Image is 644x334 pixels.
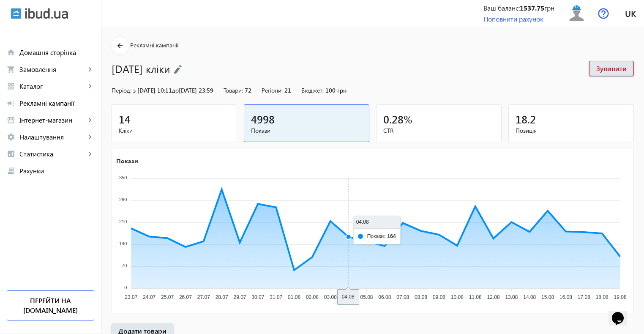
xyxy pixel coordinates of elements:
span: Рахунки [19,167,94,175]
tspan: 19.08 [614,294,627,300]
tspan: 12.08 [487,294,500,300]
span: Статистика [19,150,86,158]
tspan: 210 [119,219,127,224]
span: Рекламні кампанії [19,99,94,107]
span: Регіони: [262,86,283,94]
tspan: 10.08 [451,294,464,300]
tspan: 09.08 [433,294,445,300]
img: help.svg [598,8,609,19]
tspan: 25.07 [161,294,174,300]
mat-icon: shopping_cart [7,65,15,74]
text: Покази [116,156,138,164]
tspan: 30.07 [251,294,264,300]
span: [DATE] 10:11 [DATE] 23:59 [137,86,213,94]
tspan: 24.07 [143,294,156,300]
img: ibud.svg [11,8,22,19]
button: Зупинити [589,61,634,76]
span: Кліки [119,126,230,135]
tspan: 280 [119,197,127,202]
span: Налаштування [19,133,86,141]
mat-icon: keyboard_arrow_right [86,116,94,124]
tspan: 31.07 [270,294,282,300]
tspan: 29.07 [233,294,246,300]
tspan: 13.08 [505,294,518,300]
b: 1537.75 [520,3,544,12]
mat-icon: home [7,48,15,57]
span: Період: з [112,86,136,94]
span: Покази [251,126,362,135]
mat-icon: keyboard_arrow_right [86,65,94,74]
tspan: 140 [119,241,127,246]
tspan: 27.07 [197,294,210,300]
mat-icon: keyboard_arrow_right [86,82,94,90]
span: uk [625,8,636,19]
span: CTR [383,126,494,135]
tspan: 350 [119,175,127,180]
mat-icon: settings [7,133,15,141]
span: 14 [119,112,131,126]
tspan: 01.08 [288,294,300,300]
tspan: 26.07 [179,294,192,300]
span: Домашня сторінка [19,48,94,57]
tspan: 07.08 [396,294,409,300]
tspan: 05.08 [360,294,373,300]
span: 72 [245,86,251,94]
span: 100 грн [325,86,347,94]
tspan: 28.07 [216,294,228,300]
mat-icon: keyboard_arrow_right [86,133,94,141]
span: Товари: [224,86,243,94]
mat-icon: arrow_back [115,41,126,51]
span: 18.2 [516,112,536,126]
mat-icon: keyboard_arrow_right [86,150,94,158]
tspan: 15.08 [541,294,554,300]
tspan: 0 [124,285,127,290]
tspan: 18.08 [596,294,609,300]
tspan: 14.08 [523,294,536,300]
tspan: 16.08 [559,294,572,300]
span: Позиція [516,126,627,135]
span: % [404,112,412,126]
span: Каталог [19,82,86,90]
tspan: 08.08 [415,294,427,300]
span: Рекламні кампанії [130,41,178,49]
tspan: 04.08 [342,294,355,300]
span: 0.28 [383,112,404,126]
mat-icon: storefront [7,116,15,124]
span: Інтернет-магазин [19,116,86,124]
tspan: 02.08 [306,294,319,300]
span: 21 [284,86,291,94]
a: Перейти на [DOMAIN_NAME] [7,290,94,320]
mat-icon: grid_view [7,82,15,90]
h1: [DATE] кліки [112,61,581,76]
span: Замовлення [19,65,86,74]
mat-icon: analytics [7,150,15,158]
img: user.svg [567,4,586,23]
tspan: 03.08 [324,294,337,300]
tspan: 11.08 [469,294,482,300]
tspan: 17.08 [578,294,590,300]
tspan: 23.07 [125,294,137,300]
mat-icon: receipt_long [7,167,15,175]
div: Ваш баланс: грн [483,3,554,13]
iframe: chat widget [609,300,636,326]
a: Поповнити рахунок [483,14,543,23]
mat-icon: campaign [7,99,15,107]
tspan: 06.08 [378,294,391,300]
span: Зупинити [596,64,627,73]
span: 4998 [251,112,275,126]
span: Бюджет: [301,86,324,94]
img: ibud_text.svg [25,8,68,19]
span: до [172,86,179,94]
tspan: 70 [122,263,127,268]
